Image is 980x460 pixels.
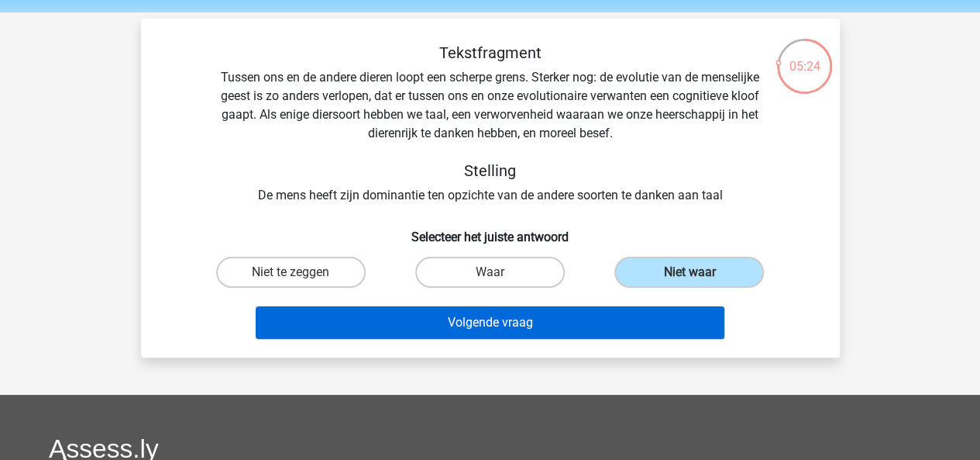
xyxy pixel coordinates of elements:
[166,43,815,205] div: Tussen ons en de andere dieren loopt een scherpe grens. Sterker nog: de evolutie van de menselijk...
[215,43,765,62] h5: Tekstfragment
[415,257,565,288] label: Waar
[166,217,815,244] h6: Selecteer het juiste antwoord
[216,257,366,288] label: Niet te zeggen
[614,257,764,288] label: Niet waar
[215,161,765,180] h5: Stelling
[256,306,724,339] button: Volgende vraag
[775,37,834,76] div: 05:24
